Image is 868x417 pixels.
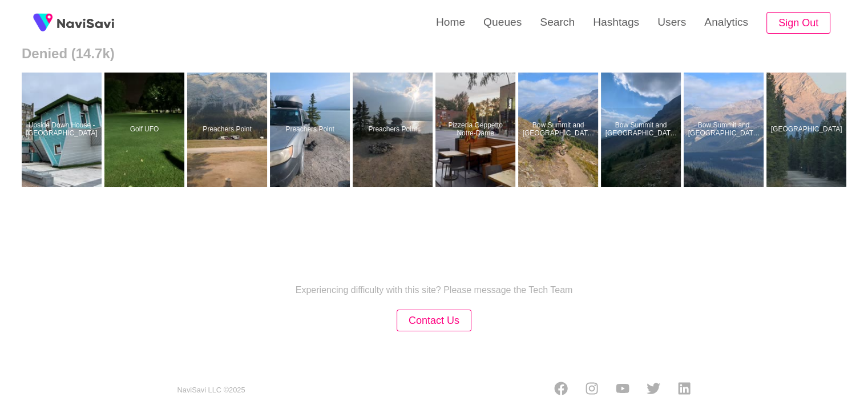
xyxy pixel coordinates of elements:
a: Pizzeria Geppetto Notre-DamePizzeria Geppetto Notre-Dame [435,73,518,187]
a: Youtube [616,382,629,399]
a: [GEOGRAPHIC_DATA]Spray Lakes West Campground [766,73,849,187]
a: Bow Summit and [GEOGRAPHIC_DATA] [GEOGRAPHIC_DATA]Bow Summit and Peyto Lake Viewpoint Trailhead [518,73,601,187]
img: fireSpot [29,9,57,37]
h2: Denied (14.7k) [22,46,846,62]
a: Golf UFOGolf UFO [104,73,187,187]
img: fireSpot [57,17,114,29]
p: Experiencing difficulty with this site? Please message the Tech Team [296,285,573,295]
a: Preachers PointPreachers Point [353,73,435,187]
button: Contact Us [397,310,471,332]
a: LinkedIn [677,382,691,399]
a: Instagram [585,382,599,399]
a: Twitter [647,382,660,399]
a: Preachers PointPreachers Point [270,73,353,187]
a: Contact Us [397,316,471,326]
a: Upside Down House - [GEOGRAPHIC_DATA]Upside Down House - Brighton [22,73,104,187]
button: Sign Out [766,12,830,34]
a: Bow Summit and [GEOGRAPHIC_DATA] [GEOGRAPHIC_DATA]Bow Summit and Peyto Lake Viewpoint Trailhead [684,73,766,187]
a: Preachers PointPreachers Point [187,73,270,187]
small: NaviSavi LLC © 2025 [177,386,245,395]
a: Facebook [554,382,568,399]
a: Bow Summit and [GEOGRAPHIC_DATA] [GEOGRAPHIC_DATA]Bow Summit and Peyto Lake Viewpoint Trailhead [601,73,684,187]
